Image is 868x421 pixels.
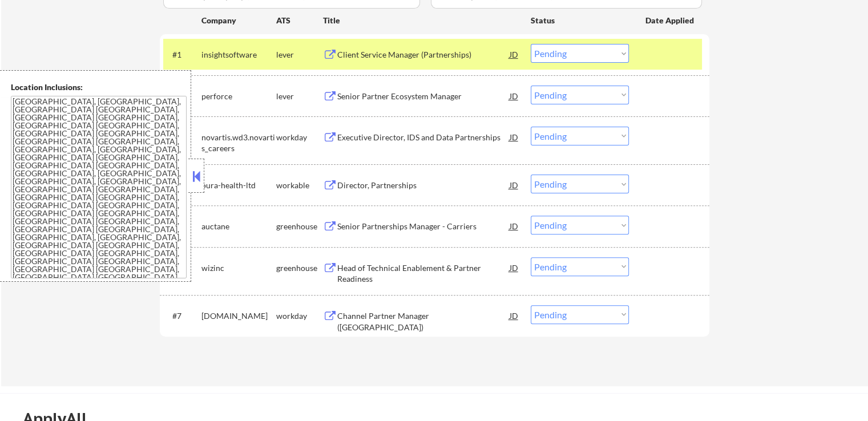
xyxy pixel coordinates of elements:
[172,49,192,60] div: #1
[276,180,323,191] div: workable
[337,221,510,232] div: Senior Partnerships Manager - Carriers
[201,91,276,102] div: perforce
[276,310,323,322] div: workday
[201,310,276,322] div: [DOMAIN_NAME]
[337,132,510,143] div: Executive Director, IDS and Data Partnerships
[276,132,323,143] div: workday
[337,180,510,191] div: Director, Partnerships
[508,257,520,278] div: JD
[508,305,520,326] div: JD
[201,15,276,26] div: Company
[11,82,187,93] div: Location Inclusions:
[337,91,510,102] div: Senior Partner Ecosystem Manager
[201,132,276,154] div: novartis.wd3.novartis_careers
[201,262,276,274] div: wizinc
[508,216,520,236] div: JD
[508,44,520,64] div: JD
[508,175,520,195] div: JD
[645,15,696,26] div: Date Applied
[508,127,520,147] div: JD
[172,310,192,322] div: #7
[276,91,323,102] div: lever
[276,262,323,274] div: greenhouse
[201,221,276,232] div: auctane
[531,10,629,30] div: Status
[201,180,276,191] div: oura-health-ltd
[276,49,323,60] div: lever
[337,310,510,333] div: Channel Partner Manager ([GEOGRAPHIC_DATA])
[337,49,510,60] div: Client Service Manager (Partnerships)
[276,221,323,232] div: greenhouse
[508,86,520,106] div: JD
[276,15,323,26] div: ATS
[201,49,276,60] div: insightsoftware
[323,15,520,26] div: Title
[337,262,510,285] div: Head of Technical Enablement & Partner Readiness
